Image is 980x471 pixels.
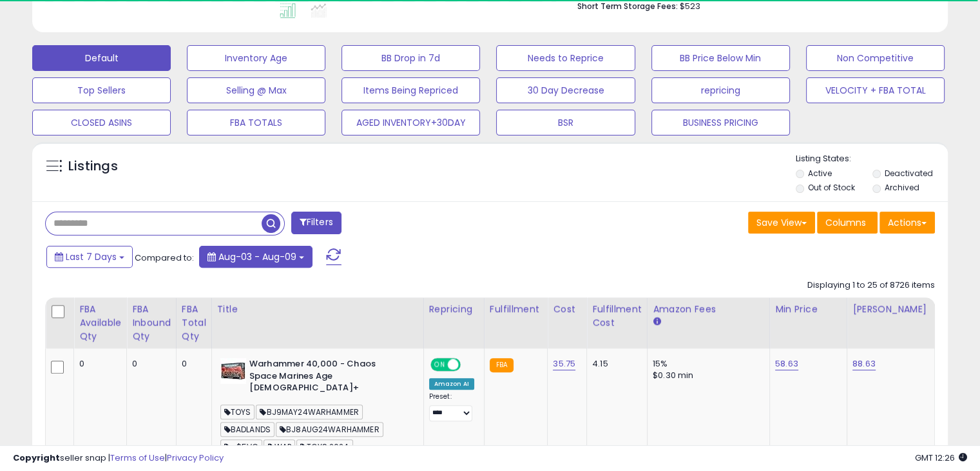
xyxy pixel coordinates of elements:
[490,358,514,372] small: FBA
[132,358,166,370] div: 0
[651,110,790,135] button: BUSINESS PRICING
[32,45,171,71] button: Default
[220,422,274,437] span: BADLANDS
[429,378,474,390] div: Amazon AI
[199,246,312,268] button: Aug-03 - Aug-09
[256,405,363,419] span: BJ9MAY24WARHAMMER
[496,77,635,103] button: 30 Day Decrease
[592,358,637,370] div: 4.15
[291,212,341,234] button: Filters
[13,452,60,464] strong: Copyright
[806,77,945,103] button: VELOCITY + FBA TOTAL
[884,182,919,193] label: Archived
[220,358,246,384] img: 51gC3NEbN3L._SL40_.jpg
[276,422,383,437] span: BJ8AUG24WARHAMMER
[110,452,165,464] a: Terms of Use
[496,45,635,71] button: Needs to Reprice
[796,153,948,165] p: Listing States:
[429,303,479,316] div: Repricing
[429,392,474,421] div: Preset:
[653,358,760,370] div: 15%
[884,168,932,179] label: Deactivated
[490,303,542,316] div: Fulfillment
[651,77,790,103] button: repricing
[879,212,935,234] button: Actions
[775,303,841,316] div: Min Price
[218,250,296,263] span: Aug-03 - Aug-09
[808,168,832,179] label: Active
[46,246,133,268] button: Last 7 Days
[132,303,171,343] div: FBA inbound Qty
[915,452,967,464] span: 2025-08-18 12:26 GMT
[66,250,117,263] span: Last 7 Days
[187,45,325,71] button: Inventory Age
[249,358,406,397] b: Warhammer 40,000 - Chaos Space Marines Age [DEMOGRAPHIC_DATA]+
[496,110,635,135] button: BSR
[852,357,876,370] a: 88.63
[182,303,206,343] div: FBA Total Qty
[553,303,581,316] div: Cost
[341,77,480,103] button: Items Being Repriced
[32,110,171,135] button: CLOSED ASINS
[653,370,760,381] div: $0.30 min
[135,252,194,264] span: Compared to:
[458,359,479,370] span: OFF
[182,358,202,370] div: 0
[825,216,866,229] span: Columns
[187,77,325,103] button: Selling @ Max
[817,212,878,234] button: Columns
[432,359,448,370] span: ON
[651,45,790,71] button: BB Price Below Min
[79,358,117,370] div: 0
[217,303,418,316] div: Title
[220,405,255,419] span: TOYS
[592,303,642,330] div: Fulfillment Cost
[807,279,935,292] div: Displaying 1 to 25 of 8726 items
[79,303,121,343] div: FBA Available Qty
[653,303,764,316] div: Amazon Fees
[32,77,171,103] button: Top Sellers
[13,452,224,465] div: seller snap | |
[553,357,575,370] a: 35.75
[167,452,224,464] a: Privacy Policy
[577,1,678,12] b: Short Term Storage Fees:
[68,157,118,175] h5: Listings
[341,110,480,135] button: AGED INVENTORY+30DAY
[187,110,325,135] button: FBA TOTALS
[748,212,815,234] button: Save View
[808,182,855,193] label: Out of Stock
[806,45,945,71] button: Non Competitive
[852,303,929,316] div: [PERSON_NAME]
[653,316,660,328] small: Amazon Fees.
[775,357,798,370] a: 58.63
[341,45,480,71] button: BB Drop in 7d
